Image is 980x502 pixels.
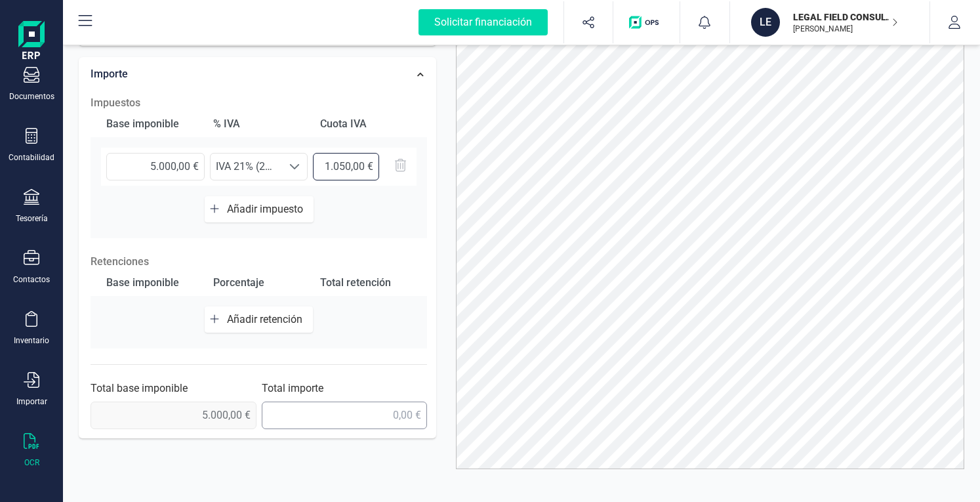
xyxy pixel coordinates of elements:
[205,196,314,222] button: Añadir impuesto
[403,1,563,43] button: Solicitar financiación
[91,254,427,270] p: Retenciones
[621,1,672,43] button: Logo de OPS
[227,313,308,325] span: Añadir retención
[313,153,378,180] input: 0,00 €
[751,8,780,37] div: LE
[419,9,548,35] div: Solicitar financiación
[13,274,50,285] div: Contactos
[262,402,428,429] input: 0,00 €
[629,16,664,29] img: Logo de OPS
[315,270,417,296] div: Total retención
[746,1,914,43] button: LELEGAL FIELD CONSULTORES Y ABOGADOS SLP[PERSON_NAME]
[14,335,49,346] div: Inventario
[9,91,54,102] div: Documentos
[106,153,205,180] input: 0,00 €
[91,95,427,111] h2: Impuestos
[793,10,898,24] p: LEGAL FIELD CONSULTORES Y ABOGADOS SLP
[101,270,203,296] div: Base imponible
[793,24,898,34] p: [PERSON_NAME]
[315,111,417,137] div: Cuota IVA
[16,396,47,407] div: Importar
[205,306,313,333] button: Añadir retención
[91,381,188,396] label: Total base imponible
[208,270,310,296] div: Porcentaje
[9,152,54,163] div: Contabilidad
[227,203,308,215] span: Añadir impuesto
[101,111,203,137] div: Base imponible
[211,154,283,180] span: IVA 21% (21%)
[262,381,323,396] label: Total importe
[18,21,45,63] img: Logo Finanedi
[208,111,310,137] div: % IVA
[24,457,39,468] div: OCR
[91,68,128,80] span: Importe
[16,213,48,224] div: Tesorería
